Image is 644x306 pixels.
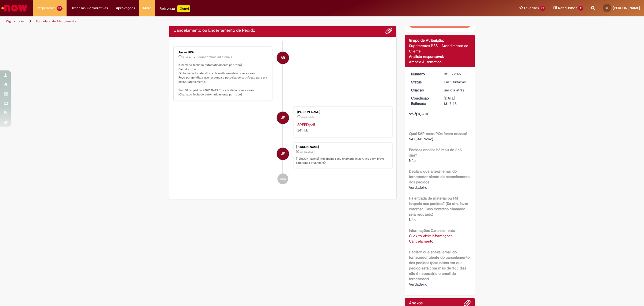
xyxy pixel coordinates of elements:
span: Não [409,158,416,163]
b: Pedidos criados há mais de 365 dias? [409,147,462,158]
p: +GenAi [177,5,190,12]
small: Comentários adicionais [198,55,232,59]
div: R13577145 [444,71,469,77]
span: More [143,5,151,11]
span: um dia atrás [300,150,313,154]
a: SPEED.pdf [297,122,315,127]
span: 2 [578,6,583,11]
span: Verdadeiro [409,282,427,287]
b: Informações Cancelamento [409,228,455,233]
ul: Trilhas de página [4,16,425,26]
div: [PERSON_NAME] [296,145,389,149]
div: 29/09/2025 14:13:43 [444,87,469,93]
div: Em Validação [444,79,469,85]
b: Declaro que anexei email do fornecedor ciente do cancelamento dos pedidos [409,169,470,184]
div: Ambev RPA [277,52,289,64]
span: um dia atrás [444,88,464,92]
span: um dia atrás [301,116,314,119]
dt: Status [407,79,440,85]
span: Favoritos [524,5,539,11]
span: AR [281,51,285,64]
ul: Histórico de tíquete [173,41,392,190]
a: Página inicial [6,19,24,23]
dt: Conclusão Estimada [407,95,440,106]
span: S4 (SAP Novo) [409,137,433,141]
a: Formulário de Atendimento [36,19,76,23]
span: JF [281,111,285,124]
div: Analista responsável: [409,54,471,59]
span: 5h atrás [182,56,191,59]
button: Adicionar anexos [385,27,392,34]
img: ServiceNow [1,3,28,13]
div: Padroniza [159,5,190,12]
b: Declaro que anexei email do fornecedor ciente do cancelamento dos pedidos (para casos em que pedi... [409,250,470,281]
div: Jose Carlos Dos Santos Filho [277,112,289,124]
div: [PERSON_NAME] [297,111,387,114]
a: Click to view Informações Cancelamento [409,233,452,244]
dt: Número [407,71,440,77]
span: 28 [57,6,63,11]
p: [Chamado fechado automaticamente por robô] Bom dia Jose, O chamado foi atendido automaticamente e... [178,63,268,97]
h2: Cancelamento ou Encerramento de Pedido Histórico de tíquete [173,28,255,33]
span: 22 [540,6,546,11]
h2: Anexos [409,301,423,306]
time: 29/09/2025 14:13:40 [301,116,314,119]
div: Jose Carlos Dos Santos Filho [277,148,289,160]
b: Há entrada de material ou FM lançada nos pedidos? (Se sim, favor estornar. Caso contrário chamado... [409,196,468,217]
div: Suprimentos PSS - Atendimento ao Cliente [409,43,471,54]
span: Verdadeiro [409,185,427,190]
div: 241 KB [297,122,387,133]
time: 29/09/2025 14:13:43 [300,150,313,154]
b: Qual SAP estas POs foram criadas? [409,131,467,136]
span: Não [409,217,416,222]
dt: Criação [407,87,440,93]
span: [PERSON_NAME] [613,6,640,10]
div: Ambev RPA [178,51,268,54]
span: Despesas Corporativas [71,5,108,11]
span: Aprovações [116,5,135,11]
time: 30/09/2025 10:06:34 [182,56,191,59]
a: Rascunhos [554,6,583,11]
div: Ambev Automation [409,59,471,65]
div: Grupo de Atribuição: [409,38,471,43]
p: [PERSON_NAME]! Recebemos seu chamado R13577145 e em breve estaremos atuando. [296,157,389,165]
span: JF [281,147,285,160]
span: Requisições [37,5,56,11]
span: Rascunhos [558,5,577,10]
div: [DATE] 13:13:48 [444,95,469,106]
li: Jose Carlos Dos Santos Filho [173,143,392,168]
span: JF [606,6,608,10]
